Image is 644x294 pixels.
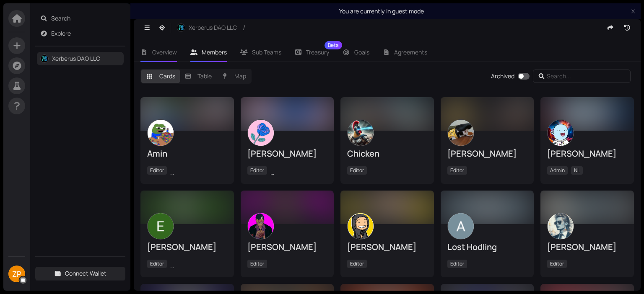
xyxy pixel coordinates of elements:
img: nODnQ8_9m_.jpeg [548,120,574,146]
span: Agreements [394,48,427,56]
div: Archived [491,72,514,81]
img: OYeihgmLDC.jpeg [448,120,474,146]
img: ACg8ocIpiJvxMuLd4sP-cjnPF9sLwVasSk-Gbo18qXtdm6bNORGZWw=s500 [148,213,174,239]
span: Members [202,48,227,56]
span: close [631,9,636,14]
div: [PERSON_NAME] [547,241,627,253]
img: OHq4gVs2eQ.jpeg [248,213,274,239]
span: Editor [447,166,467,175]
span: Treasury [306,49,329,55]
span: Overview [152,48,177,56]
img: zM2dUg33e_.jpeg [348,213,374,239]
div: Chicken [347,148,427,160]
span: Editor [547,260,567,268]
span: Jaipur Municipal Corporation, IN [270,166,350,175]
span: Admin [547,166,568,175]
span: ZP [12,266,21,282]
span: Editor [247,260,267,268]
div: You are currently in guest mode [135,7,627,16]
span: Search [51,12,121,25]
sup: Beta [325,41,342,49]
div: [PERSON_NAME] [447,148,527,160]
img: ACg8ocKBfhB8WorXJxLkJoFflv7DFHAdmbxbLF0_9Ud-xDcmm20PtYE=s500 [548,213,574,239]
button: Xerberus DAO LLC [173,21,241,34]
span: [GEOGRAPHIC_DATA], [GEOGRAPHIC_DATA] [170,166,281,175]
span: Editor [147,260,167,268]
span: Editor [147,166,167,175]
span: Xerberus DAO LLC [189,23,237,32]
span: Sub Teams [252,48,281,56]
div: [PERSON_NAME] [347,241,427,253]
span: Editor [347,260,367,268]
span: Goals [354,48,369,56]
div: Amin [147,148,227,160]
div: [PERSON_NAME] [547,148,627,160]
span: Editor [247,166,267,175]
span: Connect Wallet [65,269,106,278]
img: ACg8ocKzSASdsWdD5qiPBnnxdxMR3r_cEvp_cETnQi_RLwvpYzm9_jE=s500 [148,120,174,146]
div: [PERSON_NAME] [247,148,327,160]
img: ACg8ocKJXnTeHlJAXfJwCjLOH0VhJTsdnu02uCREhdIb0sb0SWUx7d2D2A=s500 [248,120,274,146]
input: Search... [547,72,619,81]
a: Explore [51,29,71,37]
button: Connect Wallet [35,267,125,280]
div: Lost Hodling [447,241,527,253]
img: HgCiZ4BMi_.jpeg [177,24,185,31]
a: Xerberus DAO LLC [52,54,100,62]
img: ACg8ocJ3IXhEqQlUWQM9aNF4UjdhApFR2fOHXpKYd3WkBqtih7gJM9Q=s500 [348,120,374,146]
div: [PERSON_NAME] [247,241,327,253]
span: NL [571,166,583,175]
button: close [631,9,636,14]
div: [PERSON_NAME] [147,241,227,253]
span: Editor [447,260,467,268]
span: / [241,14,248,41]
img: ACg8ocLYGb2gjaqZAdgLW_ib3rDLAa4udZv_yKG2VVJ8Ky-eMBypKA=s500 [448,213,474,239]
span: Editor [347,166,367,175]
